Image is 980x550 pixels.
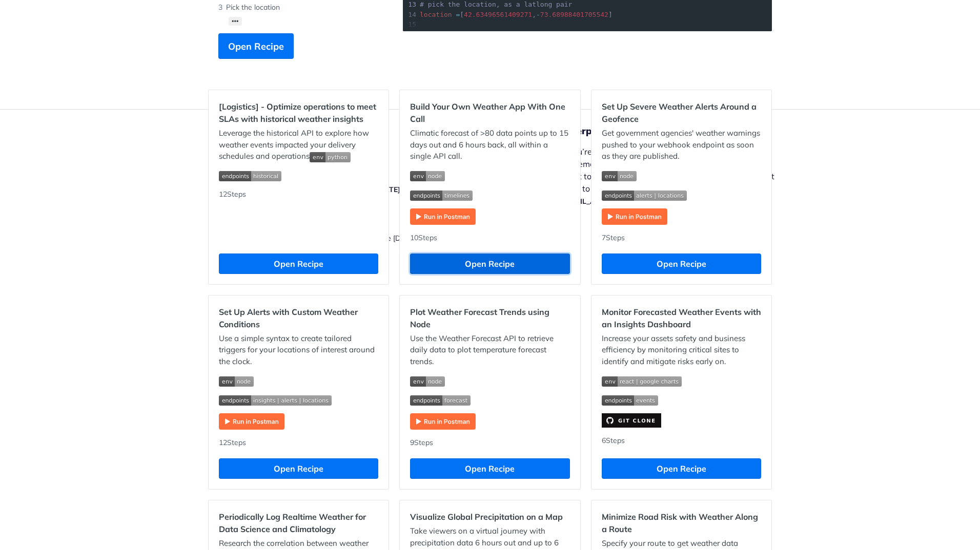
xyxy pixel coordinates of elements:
a: Expand image [602,211,667,221]
img: env [310,152,351,162]
a: Expand image [602,415,661,425]
button: Open Recipe [602,458,761,479]
span: Expand image [219,170,378,182]
h2: Set Up Alerts with Custom Weather Conditions [219,306,378,330]
img: env [602,376,682,387]
button: Open Recipe [219,458,378,479]
img: env [602,171,637,181]
span: Expand image [602,170,761,182]
img: endpoint [219,171,281,181]
span: Expand image [602,375,761,387]
span: Expand image [410,394,569,406]
span: Expand image [310,151,351,161]
span: Open Recipe [228,39,284,53]
span: Expand image [219,394,378,406]
span: Expand image [219,375,378,387]
button: Open Recipe [218,33,294,59]
img: endpoint [410,191,473,201]
button: ••• [229,17,242,26]
p: Climatic forecast of >80 data points up to 15 days out and 6 hours back, all within a single API ... [410,128,569,162]
p: Get government agencies' weather warnings pushed to your webhook endpoint as soon as they are pub... [602,128,761,162]
button: Open Recipe [219,253,378,274]
div: 9 Steps [410,437,569,448]
img: endpoint [219,395,332,406]
button: Open Recipe [410,253,569,274]
button: Open Recipe [410,458,569,479]
p: Use a simple syntax to create tailored triggers for your locations of interest around the clock. [219,333,378,368]
img: env [219,376,254,387]
div: 12 Steps [219,189,378,243]
a: Expand image [410,211,476,221]
div: 10 Steps [410,232,569,243]
img: endpoint [410,395,471,406]
img: Run in Postman [219,413,284,430]
h2: Periodically Log Realtime Weather for Data Science and Climatology [219,511,378,535]
span: Expand image [410,375,569,387]
img: Run in Postman [602,208,667,225]
p: Increase your assets safety and business efficiency by monitoring critical sites to identify and ... [602,333,761,368]
img: endpoint [602,395,658,406]
p: Use the Weather Forecast API to retrieve daily data to plot temperature forecast trends. [410,333,569,368]
div: 12 Steps [219,437,378,448]
div: 6 Steps [602,435,761,448]
img: endpoint [602,191,687,201]
li: Pick the location [218,1,382,14]
span: Expand image [602,394,761,406]
h2: Set Up Severe Weather Alerts Around a Geofence [602,100,761,125]
button: Open Recipe [602,253,761,274]
a: Expand image [410,416,476,426]
h2: Monitor Forecasted Weather Events with an Insights Dashboard [602,306,761,330]
h2: Build Your Own Weather App With One Call [410,100,569,125]
img: Run in Postman [410,413,476,430]
div: 7 Steps [602,232,761,243]
h2: Visualize Global Precipitation on a Map [410,511,569,523]
a: Expand image [219,416,284,426]
img: env [410,376,445,387]
p: Leverage the historical API to explore how weather events impacted your delivery schedules and op... [219,128,378,162]
img: Run in Postman [410,208,476,225]
span: Expand image [602,189,761,201]
h2: [Logistics] - Optimize operations to meet SLAs with historical weather insights [219,100,378,125]
span: Expand image [410,170,569,182]
h2: Plot Weather Forecast Trends using Node [410,306,569,330]
h2: Minimize Road Risk with Weather Along a Route [602,511,761,535]
img: clone [602,413,661,428]
img: env [410,171,445,181]
span: Expand image [410,189,569,201]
